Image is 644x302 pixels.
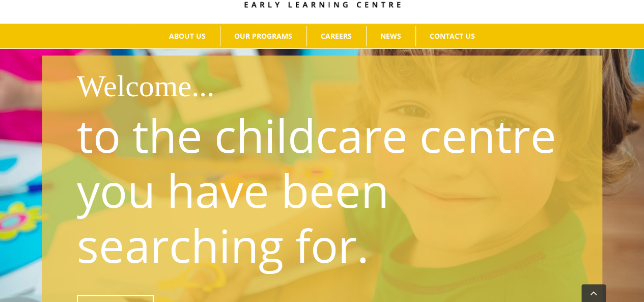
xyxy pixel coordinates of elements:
[77,65,595,107] h1: Welcome...
[220,26,306,46] a: OUR PROGRAMS
[155,26,220,46] a: ABOUT US
[307,26,366,46] a: CAREERS
[77,107,573,272] p: to the childcare centre you have been searching for.
[234,33,292,40] span: OUR PROGRAMS
[367,26,415,46] a: NEWS
[169,33,206,40] span: ABOUT US
[321,33,352,40] span: CAREERS
[380,33,401,40] span: NEWS
[430,33,475,40] span: CONTACT US
[15,24,629,48] nav: Main Menu
[416,26,489,46] a: CONTACT US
